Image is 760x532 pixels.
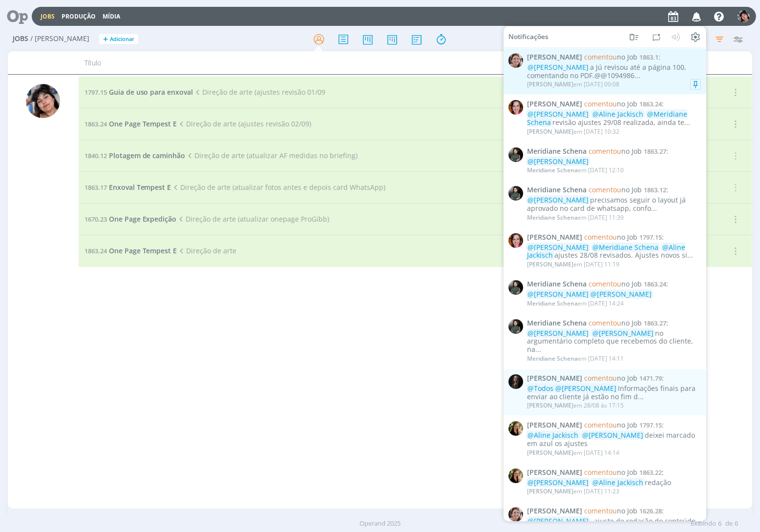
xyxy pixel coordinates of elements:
a: 1670.23One Page Expedição [84,214,177,224]
span: : [527,319,701,327]
a: Jobs [41,12,55,20]
div: em [DATE] 14:14 [527,449,619,456]
img: E [26,84,60,118]
span: 1863.22 [639,468,662,476]
div: ajustes 28/08 revisados. Ajustes novos si... [527,243,701,260]
span: [PERSON_NAME] [527,421,582,430]
span: @Aline Jackisch [527,242,685,260]
span: : [527,186,701,194]
span: [PERSON_NAME] [527,80,573,88]
span: 1863.27 [644,147,666,156]
div: deixei marcado em azul os ajustes [527,431,701,448]
span: @Meridiane Schena [592,242,658,251]
span: @Aline Jackisch [528,430,578,440]
span: comentou [584,373,617,383]
span: comentou [584,232,617,242]
img: M [508,280,523,295]
span: no Job [589,185,642,194]
span: no Job [589,146,642,156]
span: comentou [589,146,621,156]
span: Direção de arte [177,246,236,255]
span: no Job [584,52,637,61]
span: : [527,233,701,242]
span: Meridiane Schena [527,299,578,307]
span: comentou [589,185,621,194]
a: 1863.17Enxoval Tempest E [84,183,171,192]
div: precisamos seguir o layout já aprovado no card de whatsapp, confo... [527,196,701,213]
a: Produção [62,12,96,20]
span: Direção de arte (atualizar fotos antes e depois card WhatsApp) [171,183,385,192]
span: Direção de arte (ajustes revisão 02/09) [177,119,311,128]
button: Jobs [38,13,58,20]
span: Meridiane Schena [527,186,587,194]
span: @[PERSON_NAME] [528,516,589,526]
span: @Todos [528,383,553,392]
div: Prazo [494,51,603,74]
span: : [527,421,701,430]
span: comentou [584,420,617,430]
span: de [725,519,733,529]
span: Adicionar [110,36,134,42]
div: em [DATE] 12:10 [527,167,624,174]
span: @[PERSON_NAME] [582,430,643,440]
span: Guia de uso para enxoval [109,87,193,97]
span: [PERSON_NAME] [527,100,582,108]
span: 1863.24 [84,246,107,255]
img: M [508,186,523,201]
a: 1840.12Plotagem de caminhão [84,151,186,160]
span: @[PERSON_NAME] [528,62,589,72]
span: [PERSON_NAME] [527,487,573,495]
img: A [508,507,523,522]
span: no Job [589,318,642,327]
span: Meridiane Schena [527,213,578,221]
button: +Adicionar [99,34,138,44]
a: 1797.15Guia de uso para enxoval [84,87,193,97]
span: Plotagem de caminhão [109,151,186,160]
img: B [508,233,523,248]
span: 1863.24 [639,100,662,108]
span: 1863.12 [644,185,666,194]
span: [PERSON_NAME] [527,127,573,135]
span: [PERSON_NAME] [527,233,582,242]
div: em 28/08 às 17:15 [527,402,624,409]
div: em [DATE] 10:32 [527,128,619,135]
span: [PERSON_NAME] [527,374,582,383]
span: no Job [584,420,637,430]
span: [PERSON_NAME] [527,507,582,515]
img: A [508,53,523,68]
a: 1863.24One Page Tempest E [84,246,177,255]
span: : [527,147,701,156]
span: no Job [584,99,637,108]
span: @Meridiane Schena [527,109,687,127]
img: C [508,468,523,483]
span: comentou [584,99,617,108]
span: 1797.15 [639,233,662,242]
span: One Page Expedição [109,214,177,224]
span: 1797.15 [639,421,662,430]
span: [PERSON_NAME] [527,260,573,268]
div: redação [527,478,701,487]
span: One Page Tempest E [109,246,177,255]
span: 1471.79 [639,374,662,383]
span: : [527,507,701,515]
button: E [737,8,750,25]
img: C [508,421,523,436]
span: Meridiane Schena [527,166,578,174]
span: Exibindo [691,519,716,529]
div: em [DATE] 11:23 [527,488,619,495]
span: Meridiane Schena [527,319,587,327]
span: @[PERSON_NAME] [528,156,589,165]
span: Direção de arte (ajustes revisão 01/09 [193,87,325,97]
img: B [508,100,523,115]
span: @Aline Jackisch [592,109,643,119]
span: : [527,100,701,108]
img: M [508,319,523,334]
span: 1797.15 [84,88,107,97]
span: comentou [584,52,617,61]
span: Direção de arte (atualizar onepage ProGibb) [177,214,329,224]
span: @[PERSON_NAME] [528,328,589,337]
span: / [PERSON_NAME] [30,35,89,43]
div: revisão ajustes 29/08 realizada, ainda te... [527,110,701,127]
span: : [527,280,701,288]
span: Enxoval Tempest E [109,183,171,192]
